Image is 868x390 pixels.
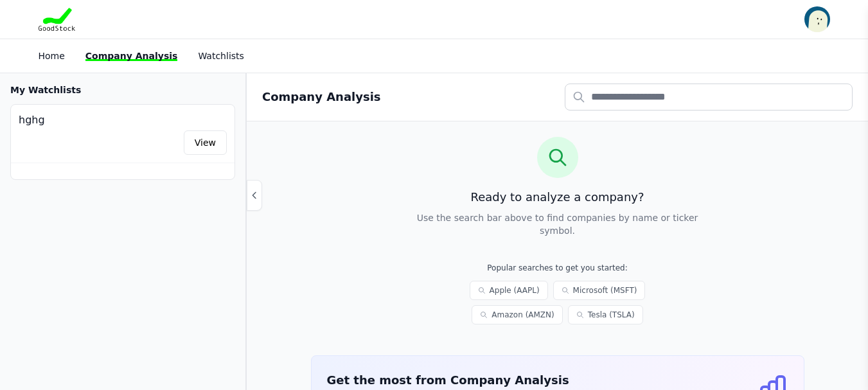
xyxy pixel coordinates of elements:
[184,130,227,155] a: View
[39,8,76,31] img: Goodstock Logo
[553,281,646,300] a: Microsoft (MSFT)
[424,263,691,273] p: Popular searches to get you started:
[470,281,548,300] a: Apple (AAPL)
[19,112,227,128] h4: hghg
[85,51,178,61] a: Company Analysis
[39,51,65,61] a: Home
[311,188,804,206] h3: Ready to analyze a company?
[10,84,81,96] h3: My Watchlists
[262,88,381,106] h2: Company Analysis
[198,51,244,61] a: Watchlists
[804,6,830,32] img: invitee
[568,305,643,324] a: Tesla (TSLA)
[472,305,562,324] a: Amazon (AMZN)
[414,211,702,237] p: Use the search bar above to find companies by name or ticker symbol.
[327,371,664,389] h3: Get the most from Company Analysis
